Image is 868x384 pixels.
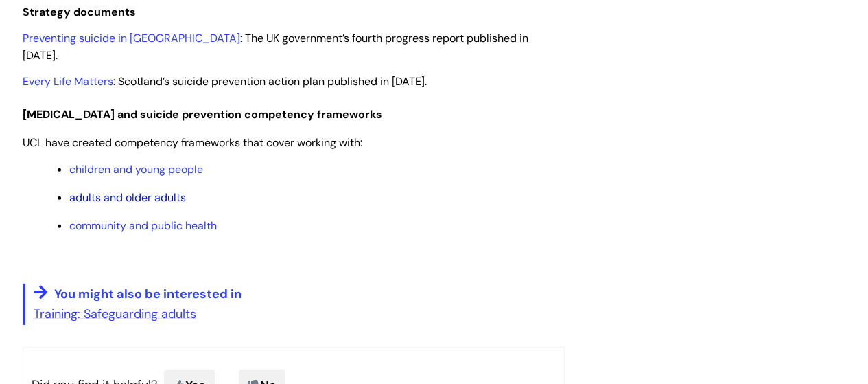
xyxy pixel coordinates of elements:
span: : Scotland’s suicide prevention action plan published in [DATE]. [23,74,427,89]
a: Training: Safeguarding adults [34,306,196,322]
span: You might also be interested in [54,286,242,302]
span: UCL have created competency frameworks that cover working with: [23,135,362,150]
span: [MEDICAL_DATA] and suicide prevention competency frameworks [23,107,382,122]
a: children and young people [69,162,203,177]
a: community and public health [69,218,217,233]
a: Preventing suicide in [GEOGRAPHIC_DATA] [23,31,240,45]
span: Strategy documents [23,5,136,19]
a: adults and older adults [69,190,186,205]
a: Every Life Matters [23,74,113,89]
span: : The UK government’s fourth progress report published in [DATE]. [23,31,528,63]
